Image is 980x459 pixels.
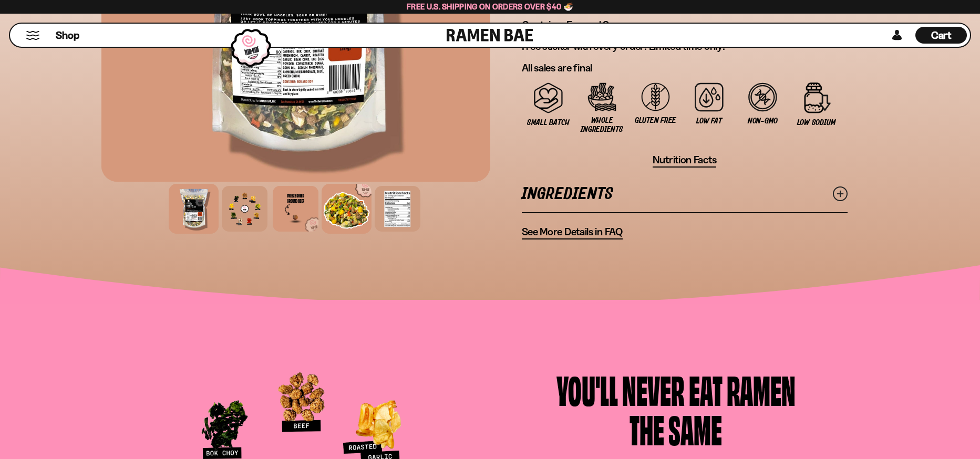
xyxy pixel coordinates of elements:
div: Ramen [727,370,796,409]
span: Low Fat [696,117,721,126]
span: Low Sodium [797,118,836,127]
a: Shop [56,27,79,44]
span: Shop [56,28,79,43]
div: You'll [556,370,618,409]
span: Small Batch [527,118,570,127]
div: Eat [689,370,723,409]
span: Cart [931,29,952,41]
div: Same [668,409,722,448]
span: Nutrition Facts [653,153,717,166]
a: Ingredients [522,176,848,212]
span: Free U.S. Shipping on Orders over $40 🍜 [407,2,573,12]
span: Non-GMO [748,117,778,126]
p: All sales are final [522,61,848,75]
button: Nutrition Facts [653,153,717,168]
div: the [630,409,664,448]
div: Never [622,370,685,409]
a: Cart [915,24,967,47]
span: See More Details in FAQ [522,225,623,238]
span: Gluten Free [635,116,676,125]
button: Mobile Menu Trigger [26,31,40,40]
span: Whole Ingredients [581,116,624,134]
a: See More Details in FAQ [522,225,623,239]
